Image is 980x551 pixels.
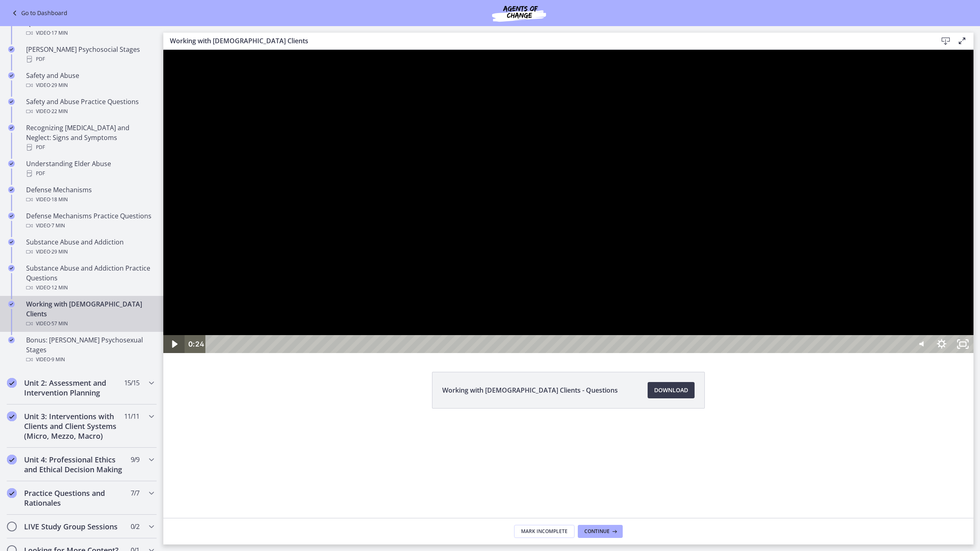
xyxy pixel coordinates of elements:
h2: Unit 3: Interventions with Clients and Client Systems (Micro, Mezzo, Macro) [24,411,124,441]
div: Video [26,247,154,257]
i: Completed [7,488,17,498]
i: Completed [8,239,15,245]
i: Completed [8,98,15,105]
span: Continue [584,528,610,535]
span: · 18 min [50,195,68,204]
span: Working with [DEMOGRAPHIC_DATA] Clients - Questions [442,385,618,395]
span: 9 / 9 [131,455,139,464]
div: PDF [26,54,154,64]
span: · 57 min [50,319,68,329]
div: PDF [26,169,154,178]
i: Completed [7,411,17,421]
button: Continue [578,525,623,538]
div: Video [26,319,154,329]
button: Unfullscreen [789,285,810,303]
div: Substance Abuse and Addiction Practice Questions [26,263,154,293]
h2: Practice Questions and Rationales [24,488,124,508]
i: Completed [8,265,15,271]
span: 0 / 2 [131,522,139,531]
i: Completed [8,213,15,219]
iframe: Video Lesson [163,50,973,353]
div: Working with [DEMOGRAPHIC_DATA] Clients [26,299,154,329]
i: Completed [8,124,15,131]
span: · 9 min [50,355,65,364]
h2: LIVE Study Group Sessions [24,522,124,531]
h2: Unit 4: Professional Ethics and Ethical Decision Making [24,455,124,474]
a: Download [648,382,695,398]
div: Video [26,355,154,364]
div: Video [26,283,154,293]
i: Completed [8,301,15,307]
span: · 29 min [50,80,68,90]
i: Completed [8,160,15,167]
h3: Working with [DEMOGRAPHIC_DATA] Clients [170,36,924,46]
span: 15 / 15 [124,378,139,388]
button: Mute [746,285,768,303]
span: · 22 min [50,107,68,116]
button: Mark Incomplete [514,525,575,538]
span: · 12 min [50,283,68,293]
i: Completed [8,337,15,343]
div: Video [26,107,154,116]
i: Completed [7,378,17,388]
div: Video [26,221,154,231]
div: Recognizing [MEDICAL_DATA] and Neglect: Signs and Symptoms [26,123,154,152]
div: Defense Mechanisms Practice Questions [26,211,154,231]
span: Download [654,385,688,395]
div: Bonus: [PERSON_NAME] Psychosexual Stages [26,335,154,364]
span: 7 / 7 [131,488,139,498]
div: Defense Mechanisms [26,185,154,204]
div: Video [26,80,154,90]
div: Video [26,28,154,38]
span: · 17 min [50,28,68,38]
a: Go to Dashboard [10,8,67,18]
div: PDF [26,142,154,152]
h2: Unit 2: Assessment and Intervention Planning [24,378,124,398]
div: [PERSON_NAME] Psychosocial Stages [26,44,154,64]
span: · 7 min [50,221,65,231]
div: Understanding Elder Abuse [26,159,154,178]
i: Completed [8,187,15,193]
div: Safety and Abuse Practice Questions [26,97,154,116]
div: Safety and Abuse [26,71,154,90]
i: Completed [7,455,17,464]
div: Substance Abuse and Addiction [26,237,154,257]
div: Video [26,195,154,204]
button: Show settings menu [768,285,789,303]
span: · 29 min [50,247,68,257]
span: 11 / 11 [124,411,139,421]
i: Completed [8,72,15,79]
img: Agents of Change [470,3,568,23]
i: Completed [8,46,15,53]
span: Mark Incomplete [521,528,568,535]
